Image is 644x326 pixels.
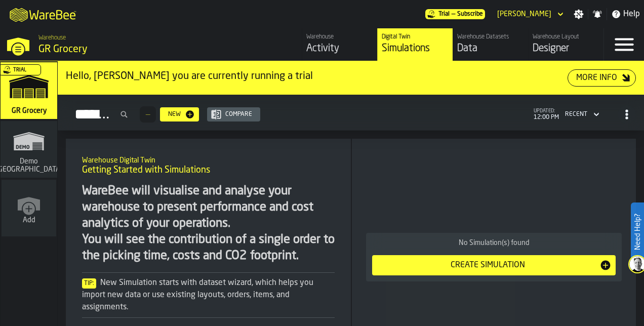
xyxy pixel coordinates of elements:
[82,278,96,289] span: Tip:
[160,107,199,121] button: button-New
[382,42,449,56] div: Simulations
[302,28,377,61] a: link-to-/wh/i/e451d98b-95f6-4604-91ff-c80219f9c36d/feed/
[425,9,485,19] div: Menu Subscription
[1,62,57,121] a: link-to-/wh/i/e451d98b-95f6-4604-91ff-c80219f9c36d/simulations
[66,69,568,84] div: Hello, [PERSON_NAME] you are currently running a trial
[74,147,343,183] div: title-Getting Started with Simulations
[38,34,66,42] span: Warehouse
[533,33,599,40] div: Warehouse Layout
[534,114,559,121] span: 12:00 PM
[453,28,528,61] a: link-to-/wh/i/e451d98b-95f6-4604-91ff-c80219f9c36d/data
[146,111,150,118] span: —
[425,9,485,19] a: link-to-/wh/i/e451d98b-95f6-4604-91ff-c80219f9c36d/pricing/
[23,216,35,224] span: Add
[623,8,640,20] span: Help
[457,42,524,56] div: Data
[568,69,636,87] button: button-More Info
[570,9,588,19] label: button-toggle-Settings
[632,203,643,260] label: Need Help?
[382,33,449,40] div: Digital Twin
[452,11,455,18] span: —
[377,28,453,61] a: link-to-/wh/i/e451d98b-95f6-4604-91ff-c80219f9c36d/simulations
[457,11,483,18] span: Subscribe
[207,107,260,121] button: button-Compare
[376,259,599,271] div: Create Simulation
[572,72,621,84] div: More Info
[58,61,644,95] div: ItemListCard-
[82,277,335,313] div: New Simulation starts with dataset wizard, which helps you import new data or use existing layout...
[372,255,616,275] button: button-Create Simulation
[306,33,373,40] div: Warehouse
[82,154,335,165] h2: Sub Title
[13,67,26,73] span: Trial
[607,8,644,20] label: button-toggle-Help
[306,42,373,56] div: Activity
[497,10,551,18] div: DropdownMenuValue-Sandhya Gopakumar
[82,165,210,176] span: Getting Started with Simulations
[604,28,644,61] label: button-toggle-Menu
[82,183,335,264] div: WareBee will visualise and analyse your warehouse to present performance and cost analytics of yo...
[58,95,644,131] h2: button-Simulations
[221,111,256,118] div: Compare
[2,180,56,238] a: link-to-/wh/new
[136,106,160,123] div: ButtonLoadMore-Load More-Prev-First-Last
[534,108,559,114] span: updated:
[561,108,601,120] div: DropdownMenuValue-4
[588,9,607,19] label: button-toggle-Notifications
[493,8,566,20] div: DropdownMenuValue-Sandhya Gopakumar
[438,11,450,18] span: Trial
[38,43,221,57] div: GR Grocery
[457,33,524,40] div: Warehouse Datasets
[565,111,587,118] div: DropdownMenuValue-4
[533,42,599,56] div: Designer
[528,28,603,61] a: link-to-/wh/i/e451d98b-95f6-4604-91ff-c80219f9c36d/designer
[372,239,616,247] div: No Simulation(s) found
[164,111,185,118] div: New
[1,121,57,180] a: link-to-/wh/i/16932755-72b9-4ea4-9c69-3f1f3a500823/simulations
